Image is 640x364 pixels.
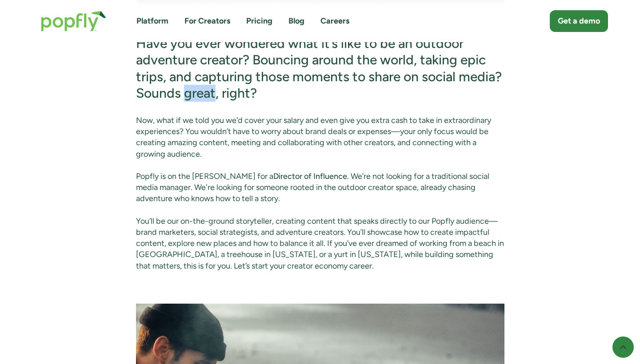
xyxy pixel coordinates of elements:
div: Get a demo [558,16,600,27]
a: Get a demo [550,10,608,32]
a: Platform [136,16,168,27]
a: For Creators [184,16,230,27]
p: You’ll be our on-the-ground storyteller, creating content that speaks directly to our Popfly audi... [136,216,504,272]
a: Pricing [246,16,272,27]
a: Blog [288,16,304,27]
p: Now, what if we told you we’d cover your salary and even give you extra cash to take in extraordi... [136,115,504,160]
a: home [32,2,115,40]
p: Popfly is on the [PERSON_NAME] for a . We’re not looking for a traditional social media manager. ... [136,171,504,205]
h3: Have you ever wondered what it’s like to be an outdoor adventure creator? Bouncing around the wor... [136,35,504,102]
a: Careers [320,16,349,27]
a: Director of Influence [273,171,347,181]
